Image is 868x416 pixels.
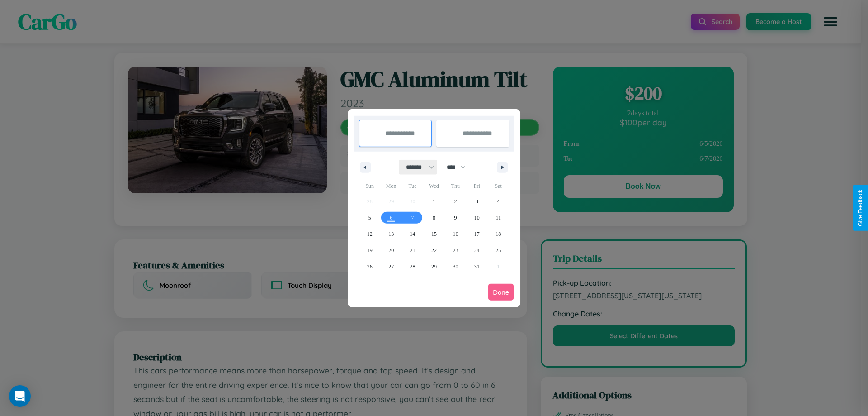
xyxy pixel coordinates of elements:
span: 8 [433,210,435,226]
span: 18 [495,226,501,242]
span: 19 [367,242,373,258]
span: 25 [495,242,501,258]
span: 2 [454,193,457,210]
span: 27 [388,258,394,275]
span: 24 [474,242,480,258]
span: 23 [453,242,458,258]
button: 3 [466,193,487,210]
button: 23 [445,242,466,258]
button: 29 [423,258,444,275]
span: Wed [423,179,444,193]
span: 30 [453,258,458,275]
span: 21 [410,242,415,258]
span: 12 [367,226,373,242]
span: 7 [411,210,414,226]
span: 6 [390,210,392,226]
span: 28 [410,258,415,275]
span: Sat [488,179,509,193]
button: 5 [359,210,380,226]
button: 1 [423,193,444,210]
span: 5 [368,210,371,226]
button: 9 [445,210,466,226]
span: Mon [380,179,401,193]
span: Sun [359,179,380,193]
button: 24 [466,242,487,258]
button: 14 [402,226,423,242]
span: 1 [433,193,435,210]
button: 2 [445,193,466,210]
button: 28 [402,258,423,275]
div: Open Intercom Messenger [9,385,31,407]
div: Give Feedback [857,190,863,226]
span: 22 [431,242,437,258]
button: Done [488,284,514,301]
button: 20 [380,242,401,258]
span: 16 [453,226,458,242]
span: 11 [495,210,501,226]
span: 31 [474,258,480,275]
button: 10 [466,210,487,226]
button: 31 [466,258,487,275]
button: 25 [488,242,509,258]
button: 16 [445,226,466,242]
button: 6 [380,210,401,226]
button: 4 [488,193,509,210]
button: 7 [402,210,423,226]
button: 18 [488,226,509,242]
button: 11 [488,210,509,226]
button: 26 [359,258,380,275]
span: 13 [388,226,394,242]
span: 10 [474,210,480,226]
span: 20 [388,242,394,258]
span: 17 [474,226,480,242]
span: Thu [445,179,466,193]
button: 30 [445,258,466,275]
button: 19 [359,242,380,258]
button: 13 [380,226,401,242]
span: 15 [431,226,437,242]
span: Fri [466,179,487,193]
span: 9 [454,210,457,226]
button: 27 [380,258,401,275]
span: 26 [367,258,373,275]
span: Tue [402,179,423,193]
button: 22 [423,242,444,258]
button: 8 [423,210,444,226]
button: 15 [423,226,444,242]
span: 29 [431,258,437,275]
span: 3 [476,193,478,210]
button: 17 [466,226,487,242]
span: 14 [410,226,415,242]
button: 21 [402,242,423,258]
span: 4 [497,193,500,210]
button: 12 [359,226,380,242]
